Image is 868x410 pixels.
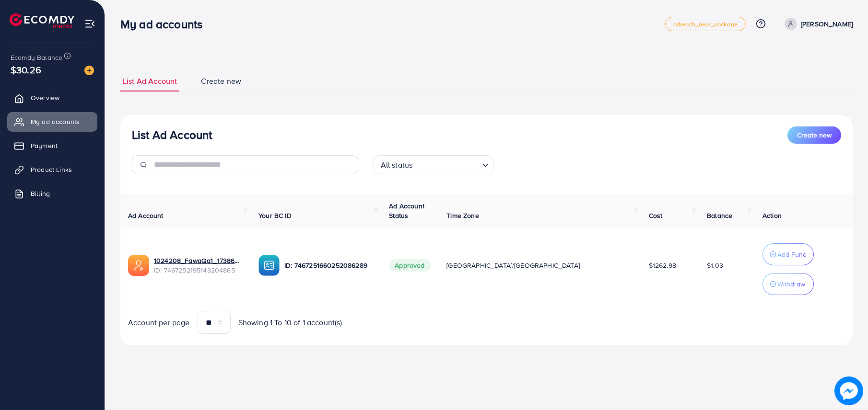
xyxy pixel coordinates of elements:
a: My ad accounts [7,112,97,131]
span: Cost [649,211,663,220]
a: Overview [7,88,97,107]
span: Showing 1 To 10 of 1 account(s) [238,317,342,328]
h3: My ad accounts [120,17,210,31]
img: ic-ba-acc.ded83a64.svg [258,255,280,276]
span: List Ad Account [123,76,177,87]
img: ic-ads-acc.e4c84228.svg [128,255,149,276]
img: menu [84,18,95,29]
input: Search for option [415,156,478,172]
span: Approved [389,259,430,272]
a: Billing [7,184,97,203]
span: $30.26 [11,63,41,77]
span: Balance [707,211,732,220]
span: Ad Account Status [389,201,424,220]
p: Add Fund [777,249,807,260]
a: adreach_new_package [665,17,746,31]
span: ID: 7467252195143204865 [154,265,243,275]
span: [GEOGRAPHIC_DATA]/[GEOGRAPHIC_DATA] [446,261,580,270]
span: Create new [201,76,241,87]
span: $1.03 [707,261,723,270]
span: Create new [797,130,832,140]
span: Time Zone [446,211,479,220]
a: Product Links [7,160,97,179]
p: ID: 7467251660252086289 [284,260,374,271]
span: Account per page [128,317,190,328]
span: adreach_new_package [673,21,738,27]
p: [PERSON_NAME] [801,18,853,30]
span: Action [762,211,782,220]
span: My ad accounts [31,117,80,126]
img: image [837,379,860,402]
div: <span class='underline'>1024208_FawaQa1_1738605147168</span></br>7467252195143204865 [154,256,243,275]
a: 1024208_FawaQa1_1738605147168 [154,256,243,265]
button: Add Fund [762,243,814,265]
span: Overview [31,93,59,102]
div: Search for option [374,155,493,174]
a: [PERSON_NAME] [781,18,853,30]
span: Your BC ID [258,211,292,220]
a: Payment [7,136,97,155]
span: $1262.98 [649,261,676,270]
img: logo [10,13,74,28]
img: image [84,66,94,75]
span: Ecomdy Balance [11,53,62,62]
span: Billing [31,189,50,198]
h3: List Ad Account [132,128,212,142]
button: Withdraw [762,273,814,295]
button: Create new [787,126,841,144]
span: Payment [31,141,58,150]
span: Ad Account [128,211,164,220]
span: Product Links [31,165,72,174]
p: Withdraw [777,278,805,290]
span: All status [379,158,415,172]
